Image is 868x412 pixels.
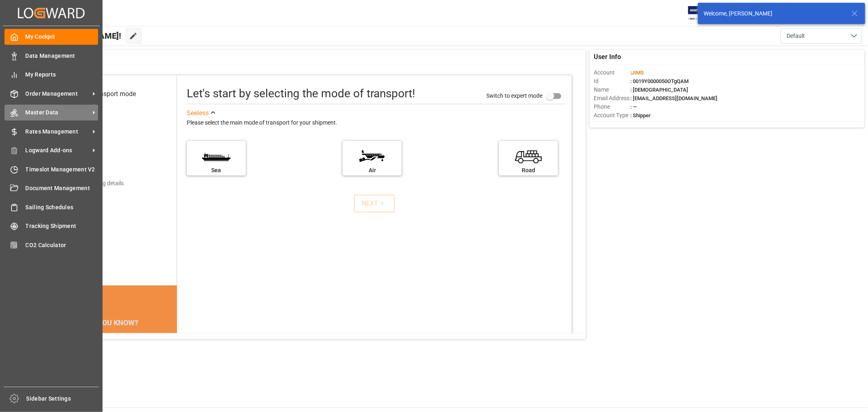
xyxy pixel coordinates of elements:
span: My Cockpit [26,33,98,41]
button: next slide / item [166,331,177,390]
span: : [DEMOGRAPHIC_DATA] [630,87,688,93]
span: Master Data [26,108,90,117]
a: Document Management [4,180,98,196]
a: CO2 Calculator [4,237,98,253]
span: Rates Management [26,127,90,136]
button: NEXT [354,195,395,213]
span: : 0019Y0000050OTgQAM [630,78,689,84]
div: Welcome, [PERSON_NAME] [704,9,844,18]
div: Sea [191,166,242,175]
span: Data Management [26,52,98,60]
span: Account Type [594,111,630,120]
span: Switch to expert mode [486,92,542,99]
a: My Cockpit [4,29,98,45]
div: Please select the main mode of transport for your shipment. [187,118,566,128]
div: The energy needed to power one large container ship across the ocean in a single day is the same ... [55,331,167,380]
span: : Shipper [630,112,651,118]
span: Logward Add-ons [26,146,90,155]
span: Timeslot Management V2 [26,165,98,174]
a: My Reports [4,67,98,83]
span: Name [594,85,630,94]
span: Tracking Shipment [26,222,98,230]
span: Hello [PERSON_NAME]! [34,28,121,44]
a: Data Management [4,48,98,64]
div: Let's start by selecting the mode of transport! [187,85,415,102]
span: User Info [594,52,621,62]
div: Air [347,166,398,175]
div: See less [187,108,209,118]
div: Road [503,166,554,175]
span: : [630,70,644,76]
span: My Reports [26,70,98,79]
span: : — [630,104,637,110]
span: Account [594,68,630,77]
a: Sailing Schedules [4,199,98,215]
span: JIMS [632,70,644,76]
span: Document Management [26,184,98,193]
span: Order Management [26,90,90,98]
div: NEXT [362,199,387,208]
span: Sailing Schedules [26,203,98,212]
div: Select transport mode [73,89,136,99]
span: Email Address [594,94,630,103]
button: open menu [781,28,862,44]
a: Tracking Shipment [4,218,98,234]
span: : [EMAIL_ADDRESS][DOMAIN_NAME] [630,95,717,101]
span: Default [787,32,805,40]
div: DID YOU KNOW? [46,314,177,331]
a: Timeslot Management V2 [4,161,98,177]
span: Sidebar Settings [26,394,99,403]
span: Phone [594,103,630,111]
img: Exertis%20JAM%20-%20Email%20Logo.jpg_1722504956.jpg [688,6,716,20]
span: Id [594,77,630,85]
span: CO2 Calculator [26,241,98,250]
